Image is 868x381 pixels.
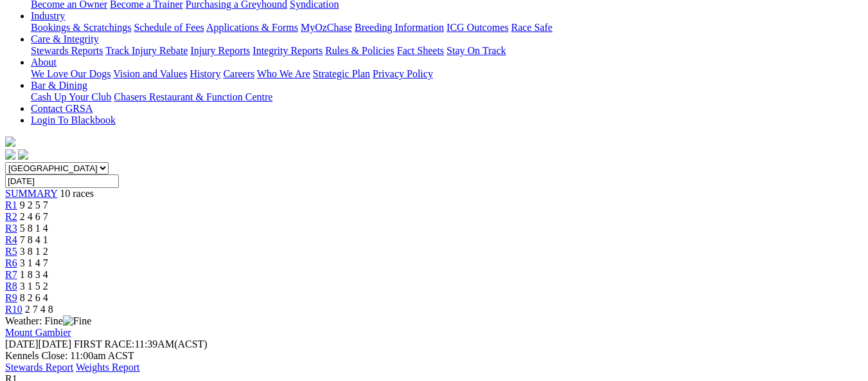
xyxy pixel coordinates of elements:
span: 8 2 6 4 [20,292,48,303]
a: R8 [5,281,17,292]
div: Bar & Dining [31,91,863,103]
a: Vision and Values [113,68,187,79]
a: Mount Gambier [5,327,71,338]
a: Privacy Policy [373,68,433,79]
a: Schedule of Fees [134,22,204,33]
a: Stewards Report [5,362,73,373]
span: 9 2 5 7 [20,200,48,210]
img: logo-grsa-white.png [5,136,15,147]
a: About [31,57,57,68]
a: Bar & Dining [31,80,87,91]
a: R4 [5,234,17,245]
div: Kennels Close: 11:00am ACST [5,350,863,362]
a: R7 [5,269,17,280]
a: Weights Report [76,362,140,373]
a: R5 [5,246,17,257]
span: 3 1 5 2 [20,281,48,292]
span: 3 8 1 2 [20,246,48,257]
a: SUMMARY [5,188,57,199]
a: Injury Reports [190,45,250,56]
span: [DATE] [5,339,39,349]
img: twitter.svg [18,149,28,160]
a: ICG Outcomes [447,22,508,33]
div: Care & Integrity [31,45,863,57]
a: We Love Our Dogs [31,68,111,79]
span: 10 races [60,188,94,199]
a: Contact GRSA [31,103,93,114]
a: Industry [31,10,65,21]
a: Stay On Track [447,45,506,56]
a: R2 [5,211,17,222]
a: MyOzChase [301,22,352,33]
a: R10 [5,304,22,315]
div: About [31,68,863,80]
span: [DATE] [5,339,71,349]
a: Login To Blackbook [31,115,116,125]
span: 2 7 4 8 [25,304,53,315]
span: 3 1 4 7 [20,257,48,268]
span: 5 8 1 4 [20,223,48,234]
a: Careers [223,68,254,79]
img: Fine [63,315,91,327]
input: Select date [5,174,119,188]
a: History [190,68,220,79]
span: 2 4 6 7 [20,211,48,222]
a: R1 [5,200,17,210]
span: Weather: Fine [5,315,91,326]
a: Care & Integrity [31,33,99,44]
a: R3 [5,223,17,234]
a: Stewards Reports [31,45,103,56]
img: facebook.svg [5,149,15,160]
a: Race Safe [511,22,552,33]
a: Track Injury Rebate [105,45,188,56]
span: 11:39AM(ACST) [74,339,208,349]
a: R9 [5,292,17,303]
a: Bookings & Scratchings [31,22,131,33]
a: Cash Up Your Club [31,91,111,102]
a: Integrity Reports [252,45,323,56]
div: Industry [31,22,863,33]
a: Who We Are [257,68,310,79]
a: Applications & Forms [206,22,298,33]
span: 7 8 4 1 [20,234,48,245]
a: Breeding Information [355,22,444,33]
a: Fact Sheets [397,45,444,56]
a: Chasers Restaurant & Function Centre [114,91,272,102]
a: Rules & Policies [325,45,394,56]
span: 1 8 3 4 [20,269,48,280]
a: Strategic Plan [313,68,370,79]
a: R6 [5,257,17,268]
span: FIRST RACE: [74,339,134,349]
